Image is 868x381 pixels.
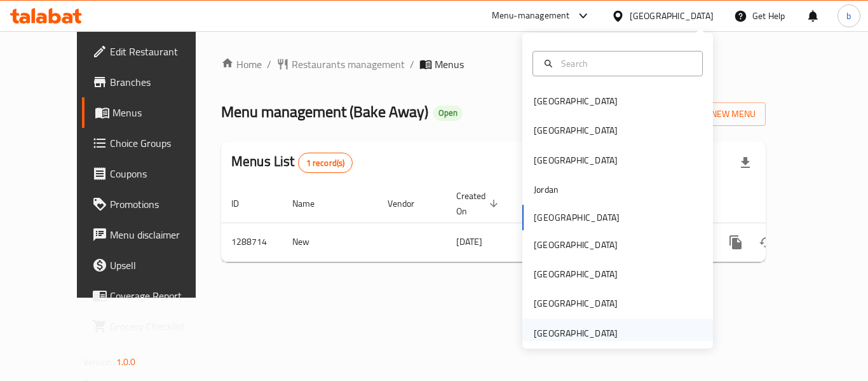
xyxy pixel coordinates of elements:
span: b [846,9,851,23]
span: Menu disclaimer [110,227,212,242]
div: Export file [730,148,761,178]
a: Home [221,57,262,72]
span: Menu management ( Bake Away ) [221,97,428,126]
span: [DATE] [456,233,482,250]
nav: breadcrumb [221,57,766,72]
div: [GEOGRAPHIC_DATA] [630,9,714,23]
input: Search [556,57,695,71]
span: Upsell [110,258,212,273]
span: Created On [456,188,502,219]
div: Jordan [534,183,559,197]
span: Edit Restaurant [110,44,212,59]
div: Menu-management [492,8,570,24]
a: Choice Groups [82,128,222,158]
td: New [282,223,377,261]
a: Coverage Report [82,281,222,311]
button: more [721,227,751,258]
a: Restaurants management [276,57,405,72]
a: Promotions [82,189,222,219]
span: 1.0.0 [116,354,136,370]
div: [GEOGRAPHIC_DATA] [534,326,618,340]
span: Restaurants management [292,57,405,72]
span: Menus [435,57,464,72]
span: Name [292,196,331,211]
span: Coupons [110,166,212,181]
div: Total records count [298,153,353,173]
span: Version: [83,354,114,370]
span: Open [433,107,463,118]
span: Grocery Checklist [110,319,212,334]
span: Menus [112,105,212,120]
button: Add New Menu [667,102,766,126]
li: / [267,57,271,72]
td: 1288714 [221,223,282,261]
div: Open [433,106,463,121]
span: Promotions [110,197,212,212]
span: Vendor [388,196,431,211]
a: Menus [82,97,222,128]
div: [GEOGRAPHIC_DATA] [534,238,618,252]
a: Branches [82,67,222,97]
a: Menu disclaimer [82,219,222,250]
span: 1 record(s) [299,157,353,169]
a: Grocery Checklist [82,311,222,342]
a: Upsell [82,250,222,281]
span: Coverage Report [110,288,212,303]
span: ID [231,196,255,211]
a: Coupons [82,158,222,189]
li: / [410,57,414,72]
div: [GEOGRAPHIC_DATA] [534,153,618,167]
button: Change Status [751,227,782,258]
span: Add New Menu [677,106,756,122]
a: Edit Restaurant [82,36,222,67]
div: [GEOGRAPHIC_DATA] [534,123,618,137]
span: Choice Groups [110,135,212,151]
div: [GEOGRAPHIC_DATA] [534,296,618,310]
span: Branches [110,74,212,90]
div: [GEOGRAPHIC_DATA] [534,94,618,108]
div: [GEOGRAPHIC_DATA] [534,267,618,281]
h2: Menus List [231,152,353,173]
